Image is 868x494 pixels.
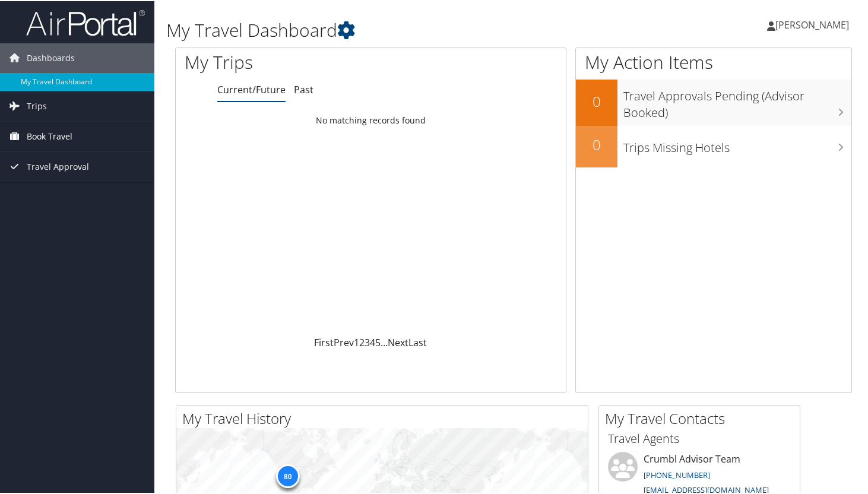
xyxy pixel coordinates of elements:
[576,49,851,74] h1: My Action Items
[27,121,72,150] span: Book Travel
[370,335,375,348] a: 4
[294,82,313,95] a: Past
[27,42,75,72] span: Dashboards
[176,109,566,130] td: No matching records found
[182,407,588,427] h2: My Travel History
[26,8,145,36] img: airportal-logo.png
[27,90,47,120] span: Trips
[185,49,394,74] h1: My Trips
[27,151,89,180] span: Travel Approval
[576,134,617,154] h2: 0
[775,17,849,30] span: [PERSON_NAME]
[605,407,800,427] h2: My Travel Contacts
[623,81,851,120] h3: Travel Approvals Pending (Advisor Booked)
[354,335,359,348] a: 1
[576,90,617,110] h2: 0
[166,17,629,42] h1: My Travel Dashboard
[359,335,365,348] a: 2
[217,82,286,95] a: Current/Future
[623,132,851,155] h3: Trips Missing Hotels
[365,335,370,348] a: 3
[767,6,861,42] a: [PERSON_NAME]
[275,463,299,487] div: 80
[576,78,851,124] a: 0Travel Approvals Pending (Advisor Booked)
[314,335,334,348] a: First
[388,335,408,348] a: Next
[408,335,427,348] a: Last
[644,483,769,494] a: [EMAIL_ADDRESS][DOMAIN_NAME]
[644,468,710,479] a: [PHONE_NUMBER]
[576,125,851,166] a: 0Trips Missing Hotels
[375,335,381,348] a: 5
[608,429,791,446] h3: Travel Agents
[334,335,354,348] a: Prev
[381,335,388,348] span: …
